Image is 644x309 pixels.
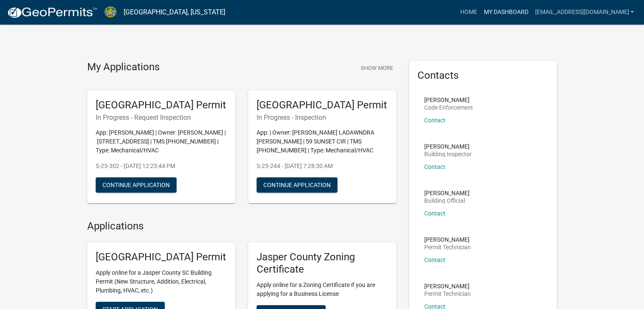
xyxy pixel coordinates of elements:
[257,251,388,276] h5: Jasper County Zoning Certificate
[104,6,117,18] img: Jasper County, South Carolina
[424,190,470,196] p: [PERSON_NAME]
[424,117,445,124] a: Contact
[257,281,388,298] p: Apply online for a Zoning Certificate if you are applying for a Business License
[531,4,637,20] a: [EMAIL_ADDRESS][DOMAIN_NAME]
[417,69,549,82] h5: Contacts
[96,113,227,121] h6: In Progress - Request Inspection
[424,283,471,289] p: [PERSON_NAME]
[96,177,177,193] button: Continue Application
[257,128,388,155] p: App: | Owner: [PERSON_NAME] LADAWNDRA [PERSON_NAME] | 59 SUNSET CIR | TMS [PHONE_NUMBER] | Type: ...
[87,61,160,74] h4: My Applications
[87,220,396,232] h4: Applications
[96,162,227,171] p: S-25-302 - [DATE] 12:23:44 PM
[96,128,227,155] p: App: [PERSON_NAME] | Owner: [PERSON_NAME] | [STREET_ADDRESS] | TMS [PHONE_NUMBER] | Type: Mechani...
[96,268,227,295] p: Apply online for a Jasper County SC Building Permit (New Structure, Addition, Electrical, Plumbin...
[124,5,225,19] a: [GEOGRAPHIC_DATA], [US_STATE]
[96,251,227,263] h5: [GEOGRAPHIC_DATA] Permit
[424,244,471,250] p: Permit Technician
[257,162,388,171] p: S-25-244 - [DATE] 7:28:30 AM
[357,61,396,75] button: Show More
[424,210,445,217] a: Contact
[424,163,445,170] a: Contact
[257,113,388,121] h6: In Progress - Inspection
[96,99,227,111] h5: [GEOGRAPHIC_DATA] Permit
[424,257,445,263] a: Contact
[424,143,472,149] p: [PERSON_NAME]
[424,291,471,297] p: Permit Technician
[424,198,470,204] p: Building Official
[424,151,472,157] p: Building Inspector
[257,177,337,193] button: Continue Application
[257,99,388,111] h5: [GEOGRAPHIC_DATA] Permit
[480,4,531,20] a: My Dashboard
[424,237,471,243] p: [PERSON_NAME]
[424,105,473,110] p: Code Enforcement
[424,97,473,103] p: [PERSON_NAME]
[456,4,480,20] a: Home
